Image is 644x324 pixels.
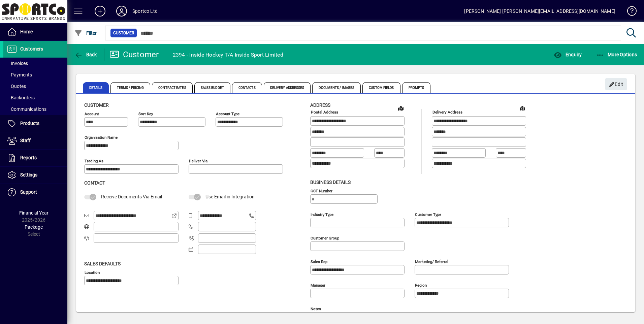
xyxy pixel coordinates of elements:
[73,27,99,39] button: Filter
[109,49,159,60] div: Customer
[362,82,400,93] span: Custom Fields
[113,30,134,36] span: Customer
[74,52,97,57] span: Back
[19,210,49,216] span: Financial Year
[205,194,255,199] span: Use Email in Integration
[20,121,39,126] span: Products
[310,102,330,108] span: Address
[609,79,623,90] span: Edit
[3,69,67,80] a: Payments
[85,135,118,140] mat-label: Organisation name
[596,52,637,57] span: More Options
[3,80,67,92] a: Quotes
[517,103,528,114] a: View on map
[152,82,192,93] span: Contract Rates
[395,103,406,114] a: View on map
[415,259,448,264] mat-label: Marketing/ Referral
[311,306,321,311] mat-label: Notes
[20,172,37,177] span: Settings
[7,106,46,112] span: Communications
[20,138,31,143] span: Staff
[311,188,332,193] mat-label: GST Number
[74,30,97,36] span: Filter
[3,167,67,184] a: Settings
[7,61,28,66] span: Invoices
[552,48,583,61] button: Enquiry
[311,235,339,240] mat-label: Customer group
[605,78,627,90] button: Edit
[84,180,105,186] span: Contact
[3,184,67,201] a: Support
[84,102,109,108] span: Customer
[232,82,262,93] span: Contacts
[464,6,615,17] div: [PERSON_NAME] [PERSON_NAME][EMAIL_ADDRESS][DOMAIN_NAME]
[415,283,427,287] mat-label: Region
[3,92,67,103] a: Backorders
[216,111,239,116] mat-label: Account Type
[89,5,111,17] button: Add
[7,72,32,77] span: Payments
[73,48,99,61] button: Back
[194,82,230,93] span: Sales Budget
[415,212,441,217] mat-label: Customer type
[110,82,151,93] span: Terms / Pricing
[101,194,162,199] span: Receive Documents Via Email
[20,155,37,160] span: Reports
[3,24,67,40] a: Home
[85,111,99,116] mat-label: Account
[85,270,100,274] mat-label: Location
[311,212,333,217] mat-label: Industry type
[622,1,636,23] a: Knowledge Base
[20,46,43,52] span: Customers
[173,50,283,60] div: 2394 - Inside Hockey T/A Inside Sport Limited
[20,189,37,195] span: Support
[402,82,431,93] span: Prompts
[554,52,582,57] span: Enquiry
[3,115,67,132] a: Products
[3,150,67,166] a: Reports
[85,159,103,163] mat-label: Trading as
[67,48,104,61] app-page-header-button: Back
[264,82,311,93] span: Delivery Addresses
[594,48,639,61] button: More Options
[3,132,67,149] a: Staff
[20,29,33,34] span: Home
[7,84,26,89] span: Quotes
[132,6,158,17] div: Sportco Ltd
[111,5,132,17] button: Profile
[25,224,43,230] span: Package
[7,95,35,100] span: Backorders
[138,111,153,116] mat-label: Sort key
[311,259,327,264] mat-label: Sales rep
[83,82,109,93] span: Details
[84,261,121,266] span: Sales defaults
[3,58,67,69] a: Invoices
[311,283,325,287] mat-label: Manager
[3,103,67,115] a: Communications
[310,180,351,185] span: Business details
[312,82,361,93] span: Documents / Images
[189,159,207,163] mat-label: Deliver via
